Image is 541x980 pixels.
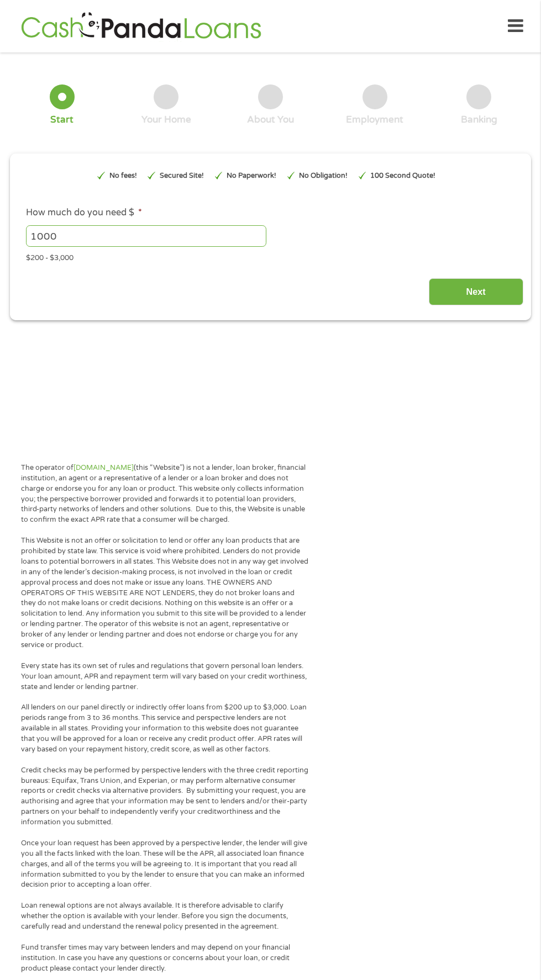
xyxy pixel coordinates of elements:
[21,661,309,692] p: Every state has its own set of rules and regulations that govern personal loan lenders. Your loan...
[109,171,137,181] p: No fees!
[227,171,276,181] p: No Paperwork!
[160,171,204,181] p: Secured Site!
[141,114,191,126] div: Your Home
[21,942,309,974] p: Fund transfer times may vary between lenders and may depend on your financial institution. In cas...
[26,248,515,263] div: $200 - $3,000
[50,114,73,126] div: Start
[21,900,309,932] p: Loan renewal options are not always available. It is therefore advisable to clarify whether the o...
[299,171,348,181] p: No Obligation!
[21,702,309,754] p: All lenders on our panel directly or indirectly offer loans from $200 up to $3,000. Loan periods ...
[461,114,497,126] div: Banking
[21,463,309,525] p: The operator of (this “Website”) is not a lender, loan broker, financial institution, an agent or...
[21,765,309,828] p: Credit checks may be performed by perspective lenders with the three credit reporting bureaus: Eq...
[429,278,523,305] input: Next
[73,463,134,472] a: [DOMAIN_NAME]
[247,114,294,126] div: About You
[18,10,264,42] img: GetLoanNow Logo
[26,207,142,219] label: How much do you need $
[21,838,309,890] p: Once your loan request has been approved by a perspective lender, the lender will give you all th...
[370,171,435,181] p: 100 Second Quote!
[346,114,403,126] div: Employment
[21,536,309,650] p: This Website is not an offer or solicitation to lend or offer any loan products that are prohibit...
